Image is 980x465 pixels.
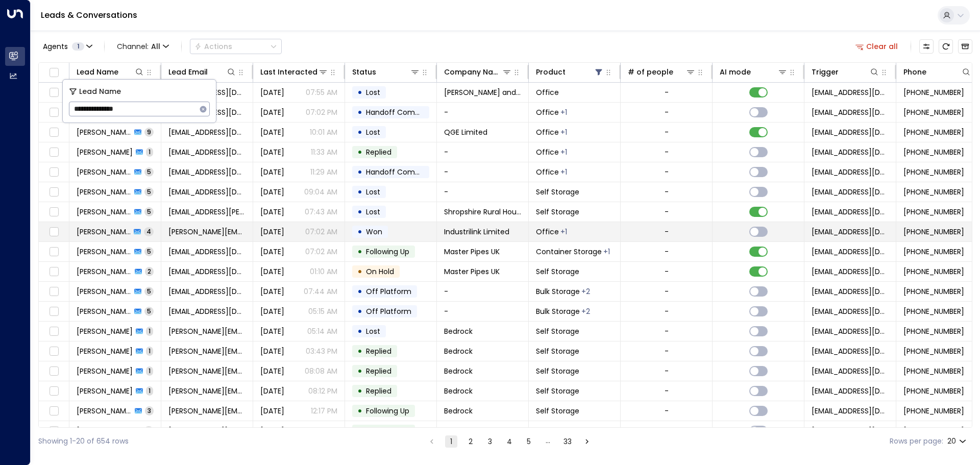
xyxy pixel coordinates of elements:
[536,107,559,117] span: Office
[464,435,477,448] button: Go to page 2
[366,227,382,237] span: Won
[260,306,284,316] span: Aug 21, 2025
[260,66,317,78] div: Last Interacted
[523,435,535,448] button: Go to page 5
[903,386,964,396] span: +441234567890
[306,107,337,117] p: 07:02 PM
[168,66,236,78] div: Lead Email
[444,346,473,356] span: Bedrock
[444,326,473,336] span: Bedrock
[357,342,362,360] div: •
[812,286,889,297] span: leads@space-station.co.uk
[260,286,284,297] span: Aug 23, 2025
[306,346,337,356] p: 03:43 PM
[536,247,602,257] span: Container Storage
[812,66,879,78] div: Trigger
[444,406,473,416] span: Bedrock
[308,306,337,316] p: 05:15 AM
[903,326,964,336] span: +441234567890
[357,104,362,121] div: •
[444,207,521,217] span: Shropshire Rural Housing Association
[260,66,328,78] div: Last Interacted
[144,307,154,315] span: 5
[304,286,337,297] p: 07:44 AM
[260,346,284,356] span: May 24, 2025
[310,167,337,177] p: 11:29 AM
[665,326,669,336] div: -
[260,386,284,396] span: May 17, 2025
[357,223,362,240] div: •
[260,207,284,217] span: Sep 01, 2025
[444,247,500,257] span: Master Pipes UK
[366,87,380,97] span: Lost
[47,345,60,358] span: Toggle select row
[77,346,133,356] span: Fred Flinstone
[665,167,669,177] div: -
[437,282,529,301] td: -
[357,183,362,201] div: •
[357,362,362,380] div: •
[484,435,496,448] button: Go to page 3
[47,106,60,119] span: Toggle select row
[366,107,438,117] span: Handoff Completed
[260,326,284,336] span: Aug 21, 2025
[168,66,208,78] div: Lead Email
[437,302,529,321] td: -
[151,42,160,51] span: All
[437,142,529,162] td: -
[307,326,337,336] p: 05:14 AM
[560,127,567,137] div: Storage
[812,406,889,416] span: leads@space-station.co.uk
[357,203,362,221] div: •
[444,66,512,78] div: Company Name
[260,247,284,257] span: Aug 30, 2025
[357,243,362,260] div: •
[305,247,337,257] p: 07:02 AM
[444,386,473,396] span: Bedrock
[903,66,971,78] div: Phone
[146,327,153,335] span: 1
[47,146,60,159] span: Toggle select row
[812,66,839,78] div: Trigger
[38,436,129,447] div: Showing 1-20 of 654 rows
[536,187,579,197] span: Self Storage
[903,147,964,157] span: +447412931378
[77,127,131,137] span: Sofia Qadir
[890,436,943,447] label: Rows per page:
[43,43,68,50] span: Agents
[146,386,153,395] span: 1
[536,386,579,396] span: Self Storage
[47,285,60,298] span: Toggle select row
[144,287,154,296] span: 5
[357,402,362,420] div: •
[437,103,529,122] td: -
[47,66,60,79] span: Toggle select all
[260,366,284,376] span: May 22, 2025
[665,406,669,416] div: -
[311,147,337,157] p: 11:33 AM
[366,247,409,257] span: Following Up
[260,107,284,117] span: Sep 06, 2025
[581,435,593,448] button: Go to next page
[77,406,132,416] span: Fred Flinstone
[77,366,133,376] span: Fred Flinstone
[47,325,60,338] span: Toggle select row
[306,87,337,97] p: 07:55 AM
[903,207,964,217] span: +441743874848
[168,386,246,396] span: fred.flinstone@bedrock.com
[308,386,337,396] p: 08:12 PM
[560,167,567,177] div: Storage
[903,107,964,117] span: +447385587456
[812,87,889,97] span: leads@space-station.co.uk
[77,187,131,197] span: Lorenza Aguilar
[145,267,154,276] span: 2
[144,207,154,216] span: 5
[357,283,362,300] div: •
[144,426,154,435] span: 4
[77,326,133,336] span: Fred Flinstone
[168,406,246,416] span: fred.flinstone@bedrock.com
[144,227,154,236] span: 4
[168,227,246,237] span: luke.donnelly@industrilink.com
[720,66,788,78] div: AI mode
[366,426,409,436] span: Following Up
